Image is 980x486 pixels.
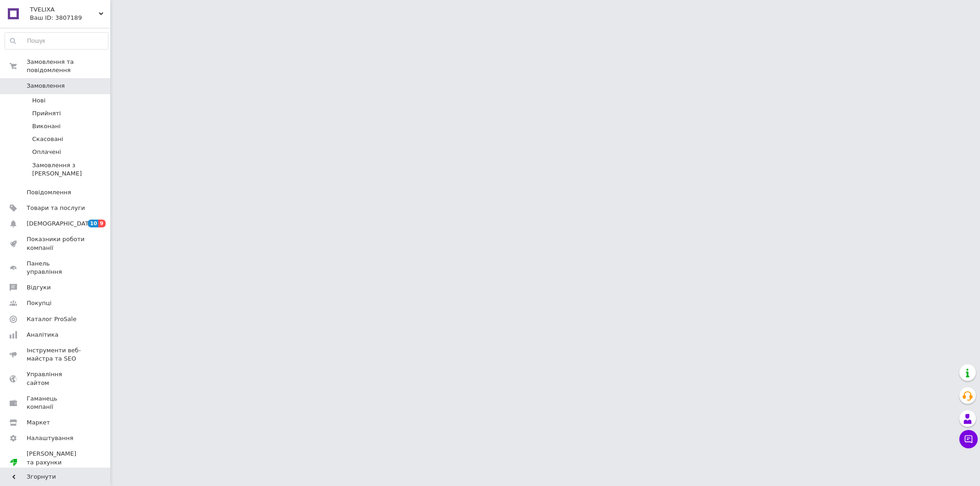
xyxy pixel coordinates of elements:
[32,135,63,143] span: Скасовані
[27,370,85,387] span: Управління сайтом
[27,260,85,276] span: Панель управління
[5,33,108,49] input: Пошук
[27,188,71,197] span: Повідомлення
[88,220,98,227] span: 10
[27,450,85,475] span: [PERSON_NAME] та рахунки
[27,220,95,228] span: [DEMOGRAPHIC_DATA]
[30,14,110,22] div: Ваш ID: 3807189
[32,161,108,178] span: Замовлення з [PERSON_NAME]
[32,122,61,130] span: Виконані
[27,467,85,475] div: Prom топ
[98,220,106,227] span: 9
[27,346,85,363] span: Інструменти веб-майстра та SEO
[27,204,85,212] span: Товари та послуги
[27,299,51,307] span: Покупці
[27,434,74,442] span: Налаштування
[32,96,45,105] span: Нові
[32,148,61,156] span: Оплачені
[27,395,85,411] span: Гаманець компанії
[27,283,51,292] span: Відгуки
[27,82,65,90] span: Замовлення
[27,58,110,74] span: Замовлення та повідомлення
[27,418,50,427] span: Маркет
[959,430,978,448] button: Чат з покупцем
[27,331,58,339] span: Аналітика
[30,6,99,14] span: TVELIXA
[32,109,61,118] span: Прийняті
[27,315,76,323] span: Каталог ProSale
[27,235,85,252] span: Показники роботи компанії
